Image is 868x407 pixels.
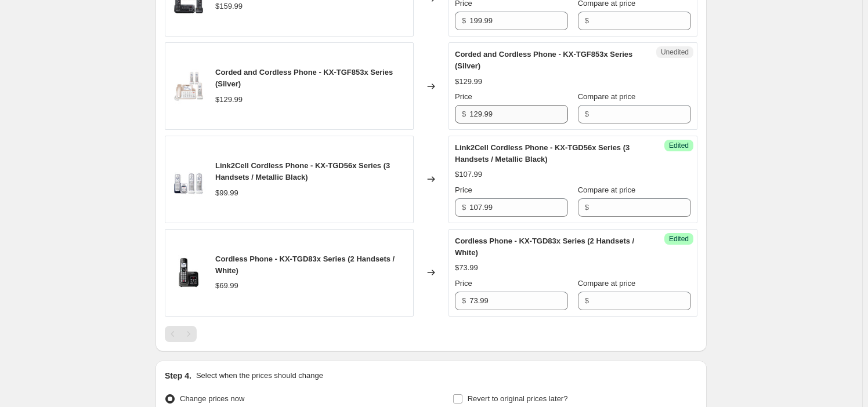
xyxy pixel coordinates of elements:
span: Revert to original prices later? [468,394,568,403]
span: $ [585,16,589,25]
span: Unedited [661,48,689,57]
span: Link2Cell Cordless Phone - KX-TGD56x Series (3 Handsets / Metallic Black) [215,161,390,181]
span: Compare at price [578,92,636,101]
span: Price [455,186,472,194]
p: Select when the prices should change [196,370,323,381]
img: 23-0091_TEL_shopPana_maincarousel_2048x2048_KX-TGD563A_80x.jpg [171,162,206,197]
span: Cordless Phone - KX-TGD83x Series (2 Handsets / White) [455,237,634,257]
span: $ [585,203,589,212]
span: $ [585,296,589,305]
span: Change prices now [180,394,244,403]
span: Corded and Cordless Phone - KX-TGF853x Series (Silver) [215,68,393,88]
div: $129.99 [215,94,243,106]
nav: Pagination [165,326,197,342]
span: $ [462,110,466,118]
span: Cordless Phone - KX-TGD83x Series (2 Handsets / White) [215,255,395,275]
span: Compare at price [578,186,636,194]
img: 23-0091_TEL_shopPana_maincarousel_2048x2048_KX-TGD830M_80x.jpg [171,255,206,290]
span: $ [462,203,466,212]
span: Link2Cell Cordless Phone - KX-TGD56x Series (3 Handsets / Metallic Black) [455,143,630,163]
span: Price [455,279,472,288]
span: $ [585,110,589,118]
span: Corded and Cordless Phone - KX-TGF853x Series (Silver) [455,50,632,70]
span: Edited [669,234,689,244]
span: $ [462,16,466,25]
h2: Step 4. [165,370,191,381]
img: 23-0091_TEL_shopPana_maincarousel_2048xKX-TGF853G2_80x.jpg [171,69,206,104]
div: $129.99 [455,76,482,88]
span: Edited [669,141,689,150]
span: Price [455,92,472,101]
div: $159.99 [215,1,243,12]
div: $69.99 [215,280,238,292]
span: $ [462,296,466,305]
span: Compare at price [578,279,636,288]
div: $107.99 [455,169,482,180]
div: $99.99 [215,187,238,199]
div: $73.99 [455,262,478,274]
